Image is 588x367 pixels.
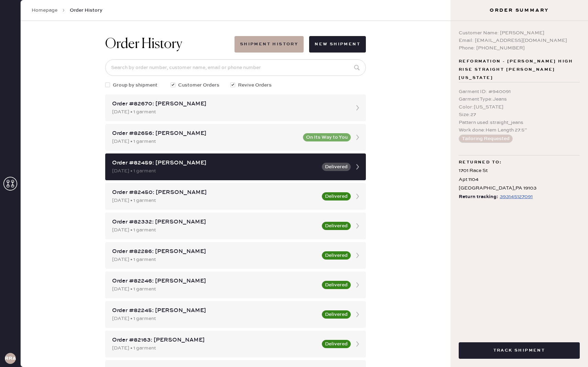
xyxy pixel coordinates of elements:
div: Order #82670: [PERSON_NAME] [112,100,347,108]
div: [DATE] • 1 garment [112,256,318,263]
span: Revive Orders [238,81,272,89]
button: Delivered [322,163,351,171]
span: Reformation - [PERSON_NAME] High Rise Straight [PERSON_NAME] [US_STATE] [459,57,580,82]
div: Garment ID : # 940091 [459,88,580,95]
div: Order #82459: [PERSON_NAME] [112,159,318,167]
button: Delivered [322,251,351,260]
div: Garment Type : Jeans [459,95,580,103]
button: Delivered [322,222,351,230]
div: [DATE] • 1 garment [112,315,318,322]
button: Shipment History [235,36,304,53]
button: Delivered [322,310,351,319]
h1: Order History [105,36,182,53]
span: Return tracking: [459,193,498,201]
div: [DATE] • 1 garment [112,285,318,293]
div: [DATE] • 1 garment [112,138,299,145]
div: Phone: [PHONE_NUMBER] [459,44,580,52]
div: Order #82286: [PERSON_NAME] [112,248,318,256]
div: [DATE] • 1 garment [112,167,318,175]
button: Delivered [322,192,351,200]
a: 393145127091 [498,193,533,201]
button: Delivered [322,281,351,289]
h3: RRA [5,356,16,361]
div: Order #82656: [PERSON_NAME] [112,129,299,138]
span: Returned to: [459,158,502,167]
div: Pattern used : straight_jeans [459,119,580,126]
div: Work done : Hem Length 27.5” [459,126,580,134]
span: Group by shipment [113,81,157,89]
iframe: Front Chat [555,336,585,366]
span: Order History [70,7,102,14]
div: Order #82332: [PERSON_NAME] [112,218,318,226]
div: Customer Name: [PERSON_NAME] [459,29,580,37]
input: Search by order number, customer name, email or phone number [105,59,366,76]
button: Tailoring Requested [459,135,513,143]
div: [DATE] • 1 garment [112,197,318,204]
h3: Order Summary [450,7,588,14]
a: Homepage [32,7,57,14]
button: Delivered [322,340,351,348]
div: Color : [US_STATE] [459,103,580,111]
div: 1701 Race St Apt 1104 [GEOGRAPHIC_DATA] , PA 19103 [459,167,580,193]
div: Order #82163: [PERSON_NAME] [112,336,318,344]
a: Track Shipment [459,347,580,353]
button: Track Shipment [459,342,580,359]
div: [DATE] • 1 garment [112,226,318,234]
div: Size : 27 [459,111,580,118]
button: On Its Way to You [303,133,351,141]
div: Order #82246: [PERSON_NAME] [112,277,318,285]
div: Order #82245: [PERSON_NAME] [112,307,318,315]
div: [DATE] • 1 garment [112,344,318,352]
div: Order #82450: [PERSON_NAME] [112,188,318,197]
div: [DATE] • 1 garment [112,108,347,116]
div: Email: [EMAIL_ADDRESS][DOMAIN_NAME] [459,37,580,44]
div: https://www.fedex.com/apps/fedextrack/?tracknumbers=393145127091&cntry_code=US [500,193,533,201]
button: New Shipment [309,36,366,53]
span: Customer Orders [178,81,219,89]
